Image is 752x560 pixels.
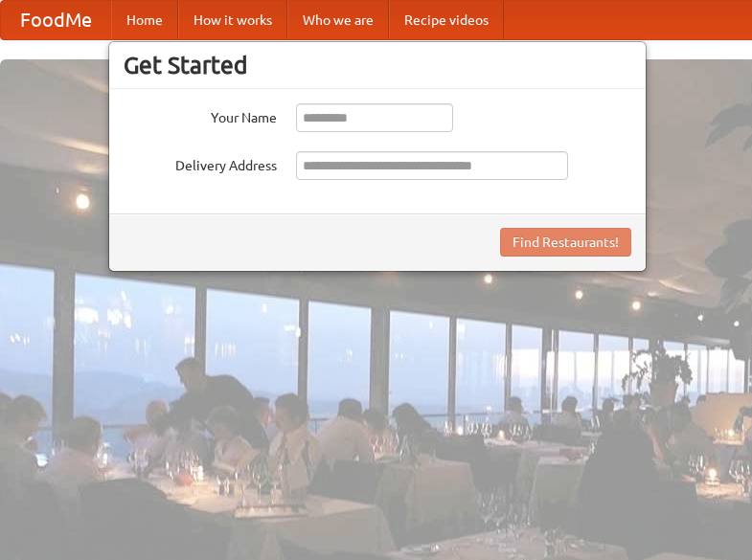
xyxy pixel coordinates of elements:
[500,228,631,257] button: Find Restaurants!
[178,1,287,39] a: How it works
[287,1,389,39] a: Who we are
[111,1,178,39] a: Home
[124,103,277,127] label: Your Name
[124,51,631,79] h3: Get Started
[124,151,277,175] label: Delivery Address
[389,1,504,39] a: Recipe videos
[1,1,111,39] a: FoodMe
